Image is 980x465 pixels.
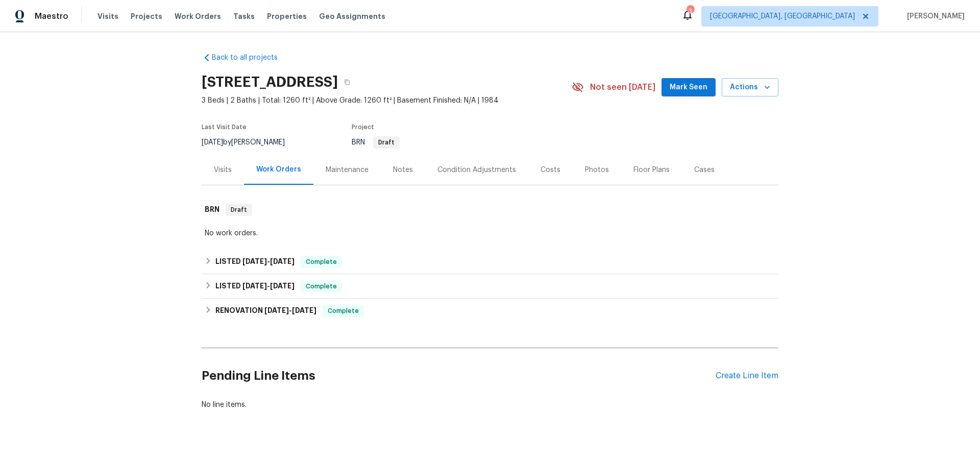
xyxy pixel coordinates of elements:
[256,164,301,175] div: Work Orders
[202,250,778,274] div: LISTED [DATE]-[DATE]Complete
[205,204,219,216] h6: BRN
[319,11,385,21] span: Geo Assignments
[270,258,295,265] span: [DATE]
[202,136,297,149] div: by [PERSON_NAME]
[215,256,295,268] h6: LISTED
[202,139,223,146] span: [DATE]
[694,165,715,175] div: Cases
[903,11,965,21] span: [PERSON_NAME]
[670,81,707,94] span: Mark Seen
[202,95,572,106] span: 3 Beds | 2 Baths | Total: 1260 ft² | Above Grade: 1260 ft² | Basement Finished: N/A | 1984
[302,281,341,291] span: Complete
[437,165,516,175] div: Condition Adjustments
[326,165,369,175] div: Maintenance
[270,282,295,289] span: [DATE]
[215,305,316,317] h6: RENOVATION
[352,124,374,130] span: Project
[264,307,289,314] span: [DATE]
[242,258,295,265] span: -
[716,371,778,381] div: Create Line Item
[202,299,778,323] div: RENOVATION [DATE]-[DATE]Complete
[35,11,68,21] span: Maestro
[233,13,255,20] span: Tasks
[97,11,118,21] span: Visits
[292,307,316,314] span: [DATE]
[214,165,232,175] div: Visits
[633,165,670,175] div: Floor Plans
[131,11,162,21] span: Projects
[541,165,560,175] div: Costs
[722,78,778,97] button: Actions
[324,306,363,316] span: Complete
[202,77,338,87] h2: [STREET_ADDRESS]
[202,400,778,410] div: No line items.
[242,258,267,265] span: [DATE]
[205,228,775,238] div: No work orders.
[202,53,300,63] a: Back to all projects
[202,352,716,400] h2: Pending Line Items
[175,11,221,21] span: Work Orders
[710,11,855,21] span: [GEOGRAPHIC_DATA], [GEOGRAPHIC_DATA]
[352,139,400,146] span: BRN
[202,124,247,130] span: Last Visit Date
[302,257,341,267] span: Complete
[393,165,413,175] div: Notes
[227,205,251,215] span: Draft
[202,193,778,226] div: BRN Draft
[338,73,356,91] button: Copy Address
[730,81,770,94] span: Actions
[267,11,307,21] span: Properties
[242,282,295,289] span: -
[202,274,778,299] div: LISTED [DATE]-[DATE]Complete
[242,282,267,289] span: [DATE]
[590,82,655,92] span: Not seen [DATE]
[264,307,316,314] span: -
[585,165,609,175] div: Photos
[661,78,716,97] button: Mark Seen
[215,280,295,292] h6: LISTED
[374,139,399,145] span: Draft
[687,6,694,16] div: 3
